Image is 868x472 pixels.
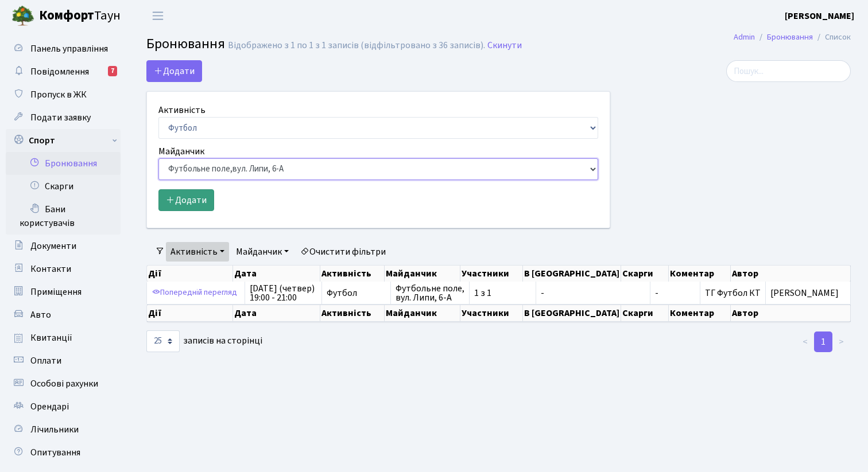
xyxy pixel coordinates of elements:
span: Документи [30,240,76,252]
th: Дії [147,305,233,322]
span: Приміщення [30,286,82,298]
a: Подати заявку [6,106,121,129]
button: Додати [158,189,214,211]
span: [PERSON_NAME] [770,288,846,298]
a: Орендарі [6,395,121,418]
a: Особові рахунки [6,372,121,395]
span: Футбольне поле, вул. Липи, 6-А [396,284,464,302]
span: Орендарі [30,400,69,413]
a: Документи [6,235,121,258]
th: Дії [147,266,233,282]
th: Скарги [621,266,669,282]
button: Переключити навігацію [144,6,172,25]
th: Автор [731,266,851,282]
span: Квитанції [30,331,72,344]
a: Опитування [6,441,121,464]
a: Контакти [6,258,121,280]
label: Активність [158,103,206,117]
div: 7 [108,66,117,76]
span: ТГ Футбол КТ [705,287,761,299]
th: Активність [320,305,385,322]
th: Активність [320,266,385,282]
th: Дата [233,266,320,282]
th: Коментар [669,305,731,322]
a: Попередній перегляд [149,284,240,302]
a: Лічильники [6,418,121,441]
th: Майданчик [385,266,460,282]
a: Скинути [487,40,522,51]
a: Бани користувачів [6,198,121,235]
th: Участники [460,305,523,322]
span: Опитування [30,446,80,459]
a: Пропуск в ЖК [6,83,121,106]
a: Квитанції [6,326,121,349]
th: Участники [460,266,523,282]
span: Особові рахунки [30,377,98,390]
a: Спорт [6,129,121,152]
button: Додати [146,60,202,82]
img: logo.png [11,5,34,28]
span: Панель управління [30,42,108,55]
a: Повідомлення7 [6,60,121,83]
span: Подати заявку [30,111,91,124]
span: Пропуск в ЖК [30,88,87,101]
th: Коментар [669,266,731,282]
span: Авто [30,309,51,321]
th: В [GEOGRAPHIC_DATA] [523,266,621,282]
span: - [655,288,695,298]
th: Скарги [621,305,669,322]
th: В [GEOGRAPHIC_DATA] [523,305,621,322]
span: 1 з 1 [474,288,531,298]
a: 1 [814,331,832,352]
a: Приміщення [6,280,121,303]
input: Пошук... [726,60,851,82]
th: Майданчик [385,305,460,322]
span: Бронювання [146,34,225,54]
a: Скарги [6,175,121,198]
label: Майданчик [158,145,204,158]
span: Таун [39,6,121,26]
a: Бронювання [6,152,121,175]
select: записів на сторінці [146,330,180,352]
span: - [541,288,645,298]
a: Admin [734,31,755,43]
span: [DATE] (четвер) 19:00 - 21:00 [250,284,317,302]
a: Бронювання [767,31,813,43]
a: Авто [6,303,121,326]
a: Очистити фільтри [296,242,390,262]
div: Відображено з 1 по 1 з 1 записів (відфільтровано з 36 записів). [228,40,485,51]
li: Список [813,31,851,44]
a: Майданчик [231,242,293,262]
span: Повідомлення [30,65,89,78]
th: Дата [233,305,320,322]
span: Футбол [327,288,386,298]
b: Комфорт [39,6,94,25]
a: Оплати [6,349,121,372]
b: [PERSON_NAME] [785,10,854,22]
nav: breadcrumb [716,25,868,49]
span: Контакти [30,263,71,275]
a: Активність [166,242,229,262]
span: Оплати [30,354,61,367]
th: Автор [731,305,851,322]
label: записів на сторінці [146,330,262,352]
a: Панель управління [6,37,121,60]
span: Лічильники [30,423,79,436]
a: [PERSON_NAME] [785,9,854,23]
